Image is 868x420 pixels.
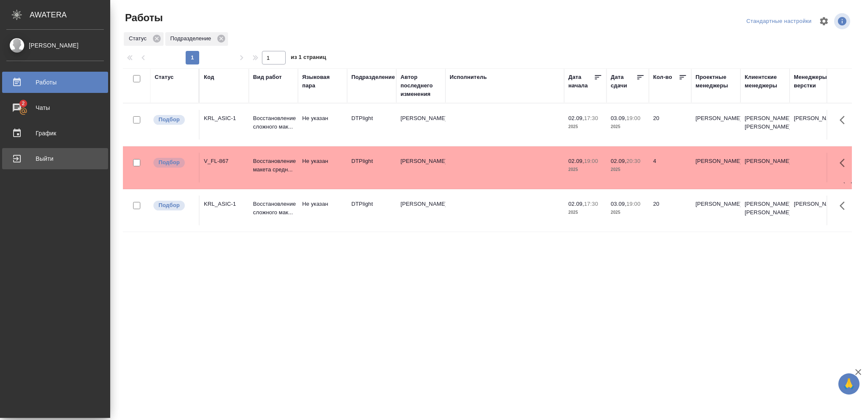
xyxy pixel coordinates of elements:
[396,196,445,225] td: [PERSON_NAME]
[401,73,441,98] div: Автор последнего изменения
[298,196,347,225] td: Не указан
[814,11,834,31] span: Настроить таблицу
[153,200,195,211] div: Можно подбирать исполнителей
[626,115,640,121] p: 19:00
[124,32,164,46] div: Статус
[298,110,347,140] td: Не указан
[396,153,445,182] td: [PERSON_NAME]
[2,97,108,118] a: 2Чаты
[691,153,740,182] td: [PERSON_NAME]
[835,196,855,216] button: Здесь прячутся важные кнопки
[204,73,214,81] div: Код
[794,200,835,208] p: [PERSON_NAME]
[691,196,740,225] td: [PERSON_NAME]
[834,13,852,29] span: Посмотреть информацию
[611,158,626,164] p: 02.09,
[691,110,740,140] td: [PERSON_NAME]
[744,15,814,28] div: split button
[696,73,736,90] div: Проектные менеджеры
[450,73,487,81] div: Исполнитель
[347,196,396,225] td: DTPlight
[204,114,245,123] div: KRL_ASIC-1
[298,153,347,182] td: Не указан
[568,123,602,131] p: 2025
[204,200,245,208] div: KRL_ASIC-1
[347,110,396,140] td: DTPlight
[611,208,645,217] p: 2025
[740,110,790,140] td: [PERSON_NAME], [PERSON_NAME]
[835,153,855,173] button: Здесь прячутся важные кнопки
[649,196,691,225] td: 20
[129,34,150,43] p: Статус
[838,373,860,395] button: 🙏
[123,11,163,25] span: Работы
[584,201,598,207] p: 17:30
[653,73,672,81] div: Кол-во
[6,101,104,114] div: Чаты
[6,127,104,140] div: График
[291,52,326,64] span: из 1 страниц
[159,115,180,124] p: Подбор
[842,375,856,393] span: 🙏
[794,73,835,90] div: Менеджеры верстки
[794,114,835,123] p: [PERSON_NAME]
[611,201,626,207] p: 03.09,
[740,196,790,225] td: [PERSON_NAME], [PERSON_NAME]
[626,201,640,207] p: 19:00
[568,165,602,174] p: 2025
[626,158,640,164] p: 20:30
[649,110,691,140] td: 20
[6,152,104,165] div: Выйти
[568,201,584,207] p: 02.09,
[611,73,636,90] div: Дата сдачи
[165,32,228,46] div: Подразделение
[30,6,110,23] div: AWATERA
[584,158,598,164] p: 19:00
[611,123,645,131] p: 2025
[568,73,594,90] div: Дата начала
[740,153,790,182] td: [PERSON_NAME]
[396,110,445,140] td: [PERSON_NAME]
[155,73,174,81] div: Статус
[6,76,104,89] div: Работы
[253,114,294,131] p: Восстановление сложного мак...
[351,73,395,81] div: Подразделение
[611,165,645,174] p: 2025
[568,115,584,121] p: 02.09,
[745,73,785,90] div: Клиентские менеджеры
[253,157,294,174] p: Восстановление макета средн...
[159,158,180,167] p: Подбор
[253,73,282,81] div: Вид работ
[2,148,108,169] a: Выйти
[649,153,691,182] td: 4
[17,99,30,108] span: 2
[2,72,108,93] a: Работы
[835,110,855,130] button: Здесь прячутся важные кнопки
[253,200,294,217] p: Восстановление сложного мак...
[611,115,626,121] p: 03.09,
[170,34,214,43] p: Подразделение
[347,153,396,182] td: DTPlight
[568,208,602,217] p: 2025
[302,73,343,90] div: Языковая пара
[568,158,584,164] p: 02.09,
[6,41,104,50] div: [PERSON_NAME]
[584,115,598,121] p: 17:30
[159,201,180,210] p: Подбор
[204,157,245,165] div: V_FL-867
[2,123,108,144] a: График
